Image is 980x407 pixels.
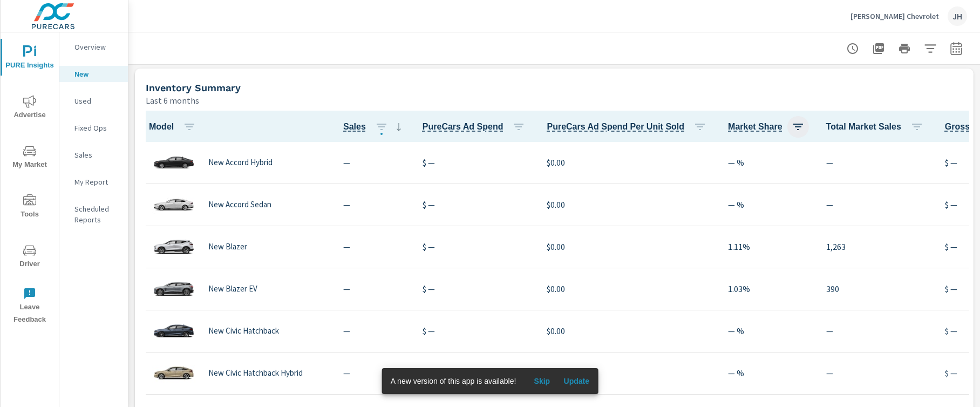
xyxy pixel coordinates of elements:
p: New Accord Sedan [208,200,271,209]
p: 1,263 [826,240,928,253]
p: New Civic Hatchback Hybrid [208,368,303,378]
span: Leave Feedback [4,287,56,326]
span: Advertise [4,95,56,121]
button: Skip [525,372,559,390]
p: — [826,324,928,337]
span: Total Market Sales [826,120,928,133]
img: glamour [152,357,195,389]
p: — % [728,156,809,169]
span: PURE Insights [4,45,56,72]
span: A new version of this app is available! [391,377,516,385]
p: [PERSON_NAME] Chevrolet [850,11,939,21]
span: Model [149,120,200,133]
p: $ — [423,156,530,169]
p: Used [74,96,119,106]
p: $0.00 [547,367,711,379]
p: — [826,156,928,169]
p: My Report [74,177,119,187]
p: New Blazer EV [208,284,257,294]
p: 1.03% [728,282,809,295]
span: Skip [529,376,555,386]
img: glamour [152,230,195,263]
p: Sales [74,150,119,160]
p: New Accord Hybrid [208,158,273,167]
p: — [343,282,405,295]
p: $0.00 [547,324,711,337]
span: Driver [4,244,56,270]
p: Scheduled Reports [74,204,119,225]
span: Number of vehicles sold by the dealership over the selected date range. [Source: This data is sou... [343,120,366,133]
img: glamour [152,146,195,179]
span: Market Share [728,120,809,133]
span: Average cost of advertising per each vehicle sold at the dealer over the selected date range. The... [547,120,684,133]
p: 1.11% [728,240,809,253]
span: PureCars Ad Spend [423,120,530,133]
p: New Civic Hatchback [208,326,279,336]
p: — % [728,198,809,211]
span: Dealer Sales within ZipCode / Total Market Sales. [Market = within dealer PMA (or 60 miles if no ... [728,120,782,133]
button: Update [559,372,594,390]
p: New Blazer [208,242,247,252]
p: $0.00 [547,282,711,295]
div: JH [948,6,967,26]
span: PureCars Ad Spend Per Unit Sold [547,120,711,133]
p: $0.00 [547,240,711,253]
p: — [343,240,405,253]
p: Last 6 months [146,94,199,107]
p: — % [728,324,809,337]
button: Select Date Range [945,38,967,59]
p: 390 [826,282,928,295]
p: Overview [74,42,119,52]
button: Apply Filters [920,38,941,59]
div: New [59,66,128,82]
img: glamour [152,188,195,221]
p: $ — [423,198,530,211]
p: $0.00 [547,156,711,169]
p: $ — [423,367,530,379]
p: — [826,198,928,211]
div: Used [59,93,128,109]
img: glamour [152,273,195,305]
button: "Export Report to PDF" [868,38,889,59]
div: My Report [59,174,128,190]
p: New [74,69,119,79]
p: $ — [423,282,530,295]
p: $ — [423,240,530,253]
p: $0.00 [547,198,711,211]
div: Sales [59,147,128,163]
span: Sales [343,120,405,133]
span: Total cost of media for all PureCars channels for the selected dealership group over the selected... [423,120,503,133]
p: — [826,367,928,379]
span: My Market [4,145,56,171]
p: — [343,367,405,379]
div: nav menu [1,32,59,330]
h5: Inventory Summary [146,82,241,93]
p: — [343,324,405,337]
p: — [343,156,405,169]
div: Fixed Ops [59,120,128,136]
div: Overview [59,39,128,55]
img: glamour [152,315,195,347]
div: Scheduled Reports [59,201,128,228]
p: $ — [423,324,530,337]
p: — [343,198,405,211]
span: Tools [4,194,56,221]
p: Fixed Ops [74,123,119,133]
p: — % [728,367,809,379]
button: Print Report [894,38,915,59]
span: Update [563,376,589,386]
